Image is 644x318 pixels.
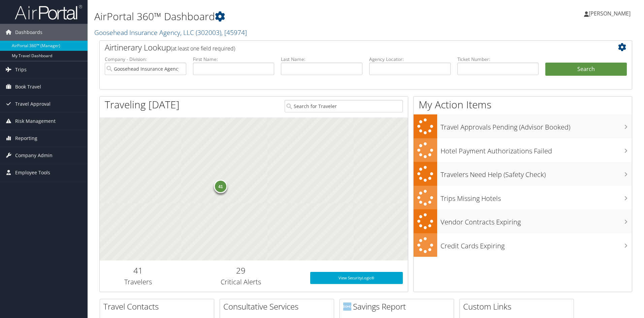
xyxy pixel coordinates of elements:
a: Trips Missing Hotels [414,186,632,210]
span: Dashboards [15,24,42,41]
span: , [ 45974 ] [221,28,247,37]
h1: AirPortal 360™ Dashboard [94,9,456,24]
h2: Custom Links [463,301,574,312]
h3: Travelers Need Help (Safety Check) [441,167,632,179]
h2: Airtinerary Lookup [105,42,582,53]
a: [PERSON_NAME] [584,3,637,24]
span: [PERSON_NAME] [589,10,631,17]
img: airportal-logo.png [15,4,82,20]
h1: Traveling [DATE] [105,98,180,112]
h2: Savings Report [343,301,454,312]
a: Travel Approvals Pending (Advisor Booked) [414,114,632,138]
h3: Hotel Payment Authorizations Failed [441,143,632,156]
span: ( 302003 ) [196,28,221,37]
div: 41 [214,180,227,193]
a: Travelers Need Help (Safety Check) [414,162,632,186]
h3: Trips Missing Hotels [441,190,632,203]
span: Employee Tools [15,164,50,181]
h2: 29 [182,265,300,276]
a: View SecurityLogic® [310,272,403,284]
span: Reporting [15,130,37,147]
a: Credit Cards Expiring [414,233,632,257]
h2: Consultative Services [223,301,334,312]
h2: 41 [105,265,172,276]
span: (at least one field required) [171,45,235,52]
img: domo-logo.png [343,303,351,311]
span: Company Admin [15,147,53,164]
h3: Travelers [105,277,172,287]
label: Last Name: [281,56,362,63]
label: Agency Locator: [369,56,451,63]
a: Hotel Payment Authorizations Failed [414,138,632,162]
input: Search for Traveler [285,100,403,112]
span: Risk Management [15,113,56,130]
h3: Travel Approvals Pending (Advisor Booked) [441,119,632,132]
h1: My Action Items [414,98,632,112]
a: Vendor Contracts Expiring [414,209,632,233]
span: Travel Approval [15,96,51,112]
h2: Travel Contacts [103,301,214,312]
h3: Critical Alerts [182,277,300,287]
span: Book Travel [15,78,41,95]
button: Search [545,63,627,76]
h3: Vendor Contracts Expiring [441,214,632,227]
a: Goosehead Insurance Agency, LLC [94,28,247,37]
label: First Name: [193,56,275,63]
h3: Credit Cards Expiring [441,238,632,251]
span: Trips [15,61,27,78]
label: Company - Division: [105,56,186,63]
label: Ticket Number: [457,56,539,63]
